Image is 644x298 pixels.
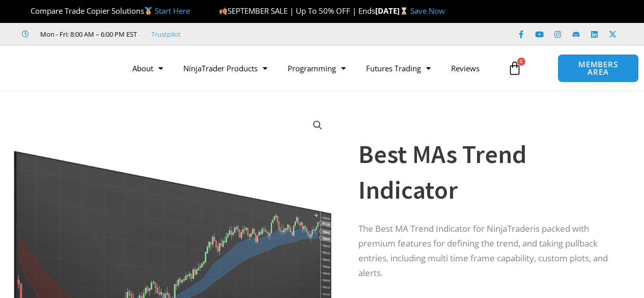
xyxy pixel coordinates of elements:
[173,57,277,80] a: NinjaTrader Products
[22,6,190,16] span: Compare Trade Copier Solutions
[151,28,181,40] a: Trustpilot
[155,6,190,16] a: Start Here
[568,61,628,76] span: MEMBERS AREA
[309,116,327,134] a: View full-screen image gallery
[375,6,410,16] strong: [DATE]
[22,7,30,15] img: 🏆
[38,28,137,40] span: Mon - Fri: 8:00 AM – 6:00 PM EST
[219,6,375,16] span: SEPTEMBER SALE | Up To 50% OFF | Ends
[410,6,445,16] a: Save Now
[358,223,534,234] span: The Best MA Trend Indicator for NinjaTrader
[358,137,619,208] h1: Best MAs Trend Indicator
[400,7,408,15] img: ⌛
[145,7,152,15] img: 🥇
[219,7,227,15] img: 🍂
[441,57,490,80] a: Reviews
[122,57,502,80] nav: Menu
[557,54,638,83] a: MEMBERS AREA
[122,57,173,80] a: About
[277,57,356,80] a: Programming
[356,57,441,80] a: Futures Trading
[492,53,537,83] a: 0
[10,50,119,87] img: LogoAI | Affordable Indicators – NinjaTrader
[517,58,525,66] span: 0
